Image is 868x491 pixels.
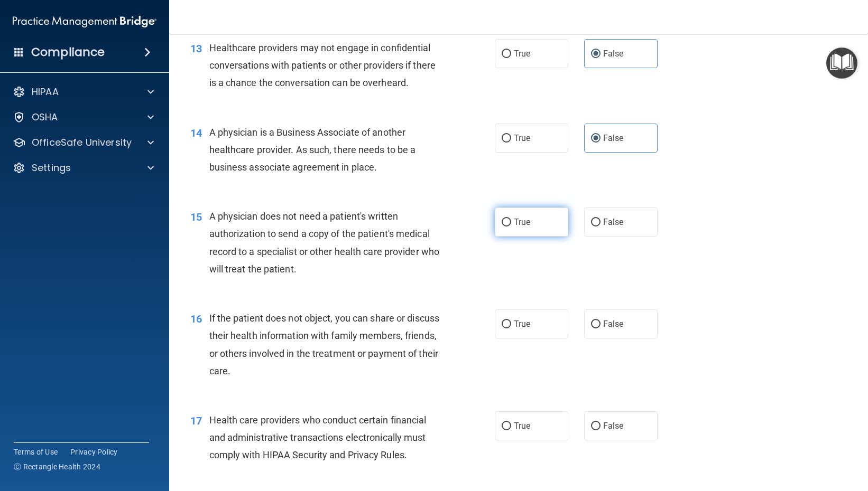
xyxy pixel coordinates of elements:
[190,414,202,427] span: 17
[502,135,511,143] input: True
[209,313,440,376] span: If the patient does not object, you can share or discuss their health information with family mem...
[190,313,202,325] span: 16
[209,42,436,88] span: Healthcare providers may not engage in confidential conversations with patients or other provider...
[32,86,59,98] p: HIPAA
[591,320,601,328] input: False
[70,447,118,457] a: Privacy Policy
[209,211,440,275] span: A physician does not need a patient's written authorization to send a copy of the patient's medic...
[603,133,624,143] span: False
[31,45,105,60] h4: Compliance
[591,135,601,143] input: False
[190,211,202,223] span: 15
[209,127,416,173] span: A physician is a Business Associate of another healthcare provider. As such, there needs to be a ...
[514,217,530,227] span: True
[514,421,530,431] span: True
[603,421,624,431] span: False
[190,127,202,139] span: 14
[591,219,601,226] input: False
[502,320,511,328] input: True
[209,414,427,460] span: Health care providers who conduct certain financial and administrative transactions electronicall...
[13,162,154,174] a: Settings
[514,49,530,59] span: True
[14,447,58,457] a: Terms of Use
[13,86,154,98] a: HIPAA
[32,111,58,124] p: OSHA
[32,136,132,149] p: OfficeSafe University
[13,111,154,124] a: OSHA
[13,11,156,32] img: PMB logo
[13,136,154,149] a: OfficeSafe University
[815,418,855,458] iframe: Drift Widget Chat Controller
[502,50,511,58] input: True
[502,422,511,430] input: True
[591,422,601,430] input: False
[14,461,100,472] span: Ⓒ Rectangle Health 2024
[603,319,624,329] span: False
[514,319,530,329] span: True
[591,50,601,58] input: False
[32,162,71,174] p: Settings
[603,49,624,59] span: False
[826,48,857,79] button: Open Resource Center
[514,133,530,143] span: True
[190,42,202,55] span: 13
[603,217,624,227] span: False
[502,219,511,226] input: True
